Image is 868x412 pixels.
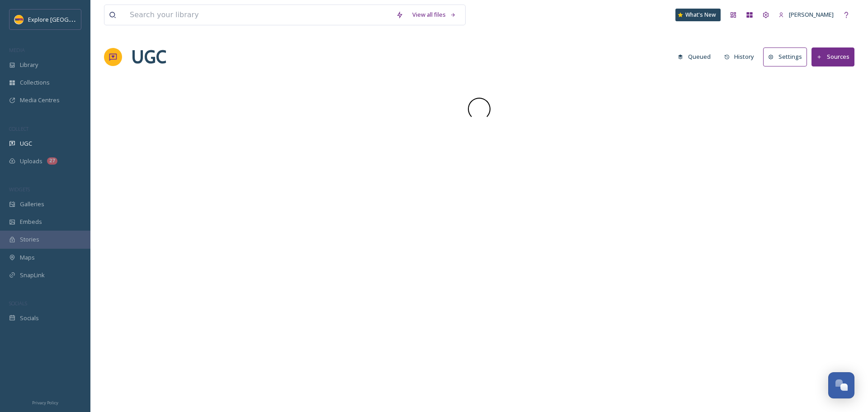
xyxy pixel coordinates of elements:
button: Settings [763,47,807,66]
a: What's New [675,9,721,21]
span: Privacy Policy [32,400,58,406]
button: Queued [673,48,715,66]
span: Stories [20,235,39,244]
a: Settings [763,47,811,66]
a: Privacy Policy [32,397,58,407]
span: MEDIA [9,47,25,53]
span: UGC [20,139,32,148]
button: Open Chat [828,372,854,398]
span: COLLECT [9,125,28,132]
span: [PERSON_NAME] [789,10,834,19]
button: Sources [811,47,854,66]
span: Maps [20,253,35,262]
span: WIDGETS [9,186,30,193]
a: [PERSON_NAME] [774,6,838,24]
input: Search your library [125,5,392,25]
a: History [720,48,764,66]
span: Embeds [20,218,42,226]
span: Library [20,61,38,69]
a: UGC [131,43,166,71]
span: Media Centres [20,96,60,104]
div: 27 [47,157,57,165]
span: Galleries [20,200,44,208]
span: Explore [GEOGRAPHIC_DATA] [28,15,108,24]
a: Queued [673,48,720,66]
span: SOCIALS [9,300,27,307]
span: Collections [20,78,50,87]
span: Uploads [20,157,42,166]
button: History [720,48,759,66]
a: View all files [408,6,461,24]
span: Socials [20,314,39,322]
span: SnapLink [20,271,45,279]
img: Butte%20County%20logo.png [14,15,24,24]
